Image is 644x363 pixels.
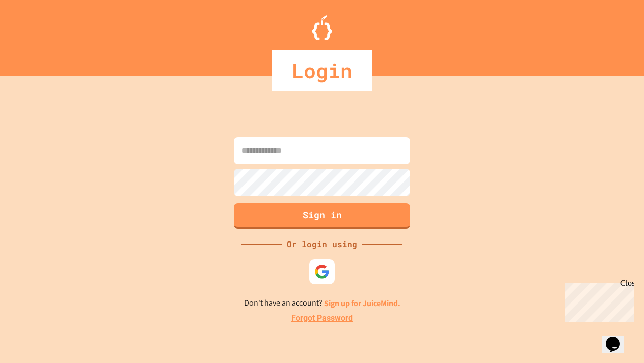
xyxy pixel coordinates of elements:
div: Chat with us now!Close [4,4,69,64]
div: Or login using [282,238,362,250]
iframe: chat widget [602,323,634,353]
p: Don't have an account? [244,297,400,310]
img: google-icon.svg [314,264,330,279]
div: Login [272,50,372,91]
img: Logo.svg [312,15,332,40]
button: Sign in [234,203,410,229]
a: Forgot Password [291,312,353,324]
a: Sign up for JuiceMind. [324,298,400,309]
iframe: chat widget [560,279,634,322]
